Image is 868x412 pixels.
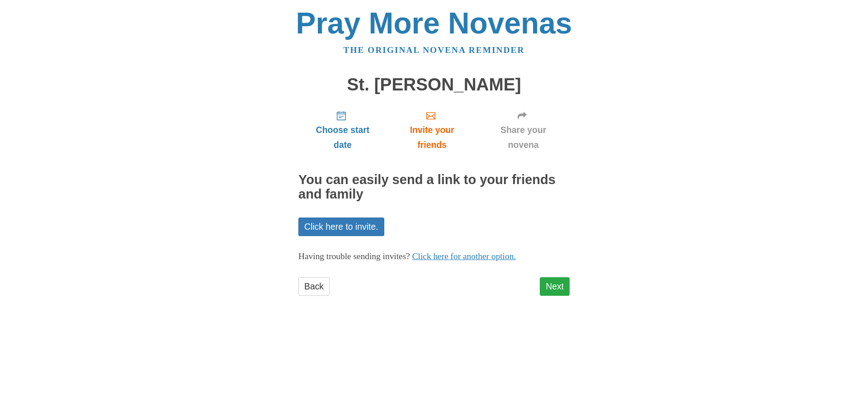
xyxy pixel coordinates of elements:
[296,6,572,40] a: Pray More Novenas
[298,75,570,95] h1: St. [PERSON_NAME]
[344,45,525,55] a: The original novena reminder
[307,123,378,152] span: Choose start date
[298,277,330,296] a: Back
[486,123,561,152] span: Share your novena
[298,251,410,261] span: Having trouble sending invites?
[477,103,570,157] a: Share your novena
[298,173,570,202] h2: You can easily send a link to your friends and family
[540,277,570,296] a: Next
[298,218,384,236] a: Click here to invite.
[412,251,516,261] a: Click here for another option.
[298,103,387,157] a: Choose start date
[396,123,468,152] span: Invite your friends
[387,103,477,157] a: Invite your friends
